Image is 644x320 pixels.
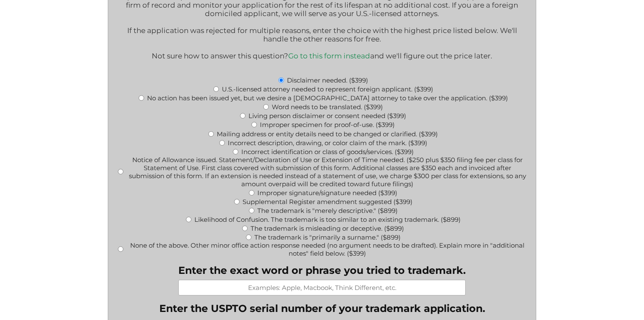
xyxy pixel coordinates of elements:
p: If the application was rejected for multiple reasons, enter the choice with the highest price lis... [115,26,530,43]
label: Likelihood of Confusion. The trademark is too similar to an existing trademark. ($899) [194,215,461,223]
a: Go to this form instead [288,52,370,60]
label: The trademark is "merely descriptive." ($899) [257,207,398,215]
label: None of the above. Other minor office action response needed (no argument needs to be drafted). E... [126,241,528,257]
label: U.S.-licensed attorney needed to represent foreign applicant. ($399) [222,85,433,93]
label: Improper signature/signature needed ($399) [257,189,397,197]
label: Word needs to be translated. ($399) [272,103,383,111]
label: Incorrect description, drawing, or color claim of the mark. ($399) [228,139,427,147]
label: Enter the USPTO serial number of your trademark application. [115,302,530,314]
label: Notice of Allowance issued. Statement/Declaration of Use or Extension of Time needed. ($250 plus ... [126,156,528,188]
label: Incorrect identification or class of goods/services. ($399) [241,148,414,156]
label: Disclaimer needed. ($399) [287,76,368,84]
label: Mailing address or entity details need to be changed or clarified. ($399) [217,130,438,138]
label: Enter the exact word or phrase you tried to trademark. [178,264,466,276]
label: Living person disclaimer or consent needed ($399) [248,112,406,120]
label: The trademark is "primarily a surname." ($899) [254,233,401,241]
label: Improper specimen for proof-of-use. ($399) [260,121,395,129]
input: Examples: Apple, Macbook, Think Different, etc. [178,280,466,295]
label: The trademark is misleading or deceptive. ($899) [251,224,404,232]
label: No action has been issued yet, but we desire a [DEMOGRAPHIC_DATA] attorney to take over the appli... [147,94,508,102]
p: Not sure how to answer this question? and we'll figure out the price later. [115,52,530,60]
label: Supplemental Register amendment suggested ($399) [243,198,412,206]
